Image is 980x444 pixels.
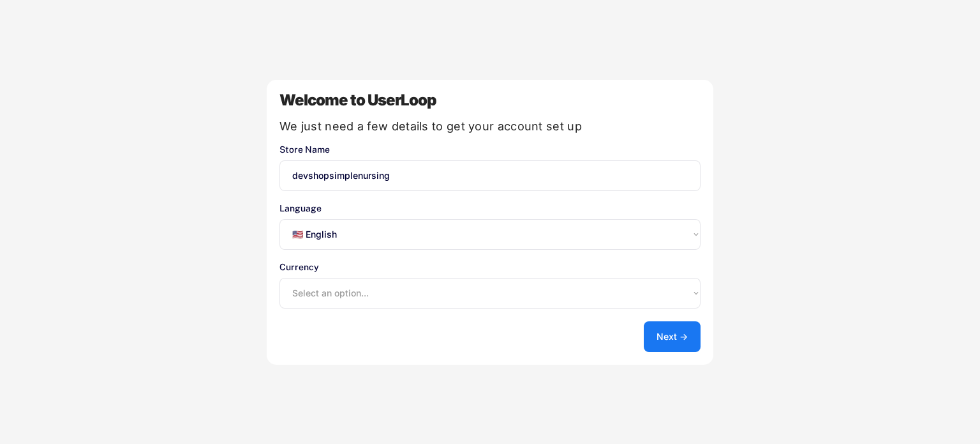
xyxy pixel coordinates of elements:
[644,321,701,352] button: Next →
[279,93,701,108] div: Welcome to UserLoop
[279,145,701,154] div: Store Name
[279,263,701,272] div: Currency
[279,121,701,132] div: We just need a few details to get your account set up
[279,160,701,191] input: You store's name
[279,204,701,213] div: Language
